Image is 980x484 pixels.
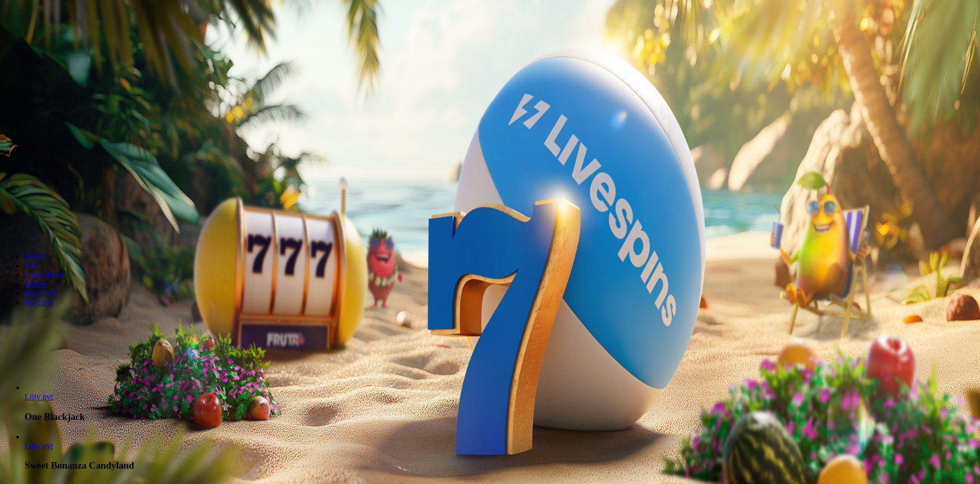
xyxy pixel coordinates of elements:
[25,261,38,270] a: VIP
[25,392,53,401] span: Liity nyt
[25,383,976,423] article: One Blackjack
[25,289,57,298] a: Blackjack
[4,235,976,307] nav: Lobby
[25,460,976,471] h3: Sweet Bonanza Candyland
[25,411,976,423] h3: One Blackjack
[4,235,976,326] header: Lobby
[25,441,53,450] span: Liity nyt
[25,280,47,288] a: Ruletti
[25,392,53,401] a: One Blackjack
[25,441,53,450] a: Sweet Bonanza Candyland
[25,252,47,261] a: Kaikki
[25,270,63,279] a: Gameshowt
[25,432,976,472] article: Sweet Bonanza Candyland
[25,298,53,307] a: Baccarat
